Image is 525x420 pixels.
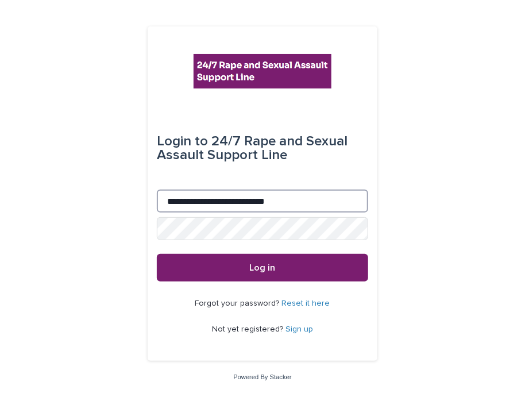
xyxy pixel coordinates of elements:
span: Login to [157,134,208,148]
button: Log in [157,254,368,282]
span: Forgot your password? [195,299,282,307]
div: 24/7 Rape and Sexual Assault Support Line [157,125,368,171]
span: Log in [250,263,276,272]
img: rhQMoQhaT3yELyF149Cw [194,54,331,88]
span: Not yet registered? [212,325,285,333]
a: Powered By Stacker [233,373,291,380]
a: Sign up [285,325,313,333]
a: Reset it here [282,299,330,307]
